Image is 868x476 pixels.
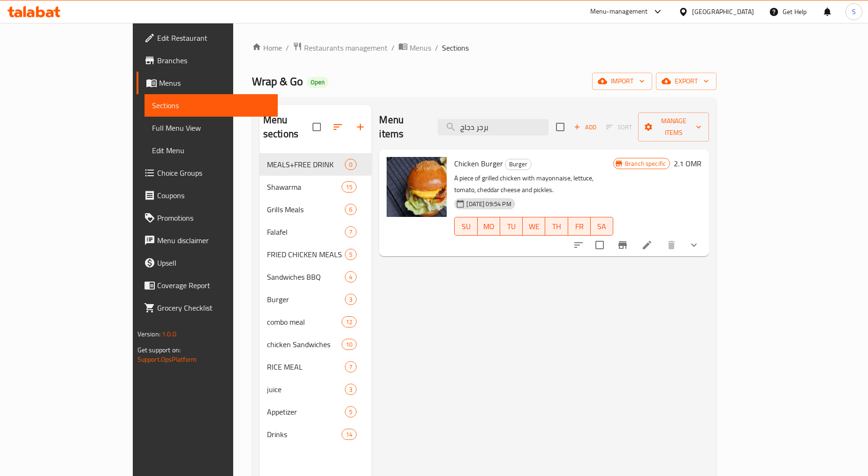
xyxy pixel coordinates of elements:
[345,160,356,169] span: 0
[259,176,372,198] div: Shawarma15
[570,120,600,134] span: Add item
[145,94,278,117] a: Sections
[345,159,357,170] div: items
[157,55,270,66] span: Branches
[463,200,515,208] span: [DATE] 09:54 PM
[349,116,372,138] button: Add section
[345,250,356,259] span: 5
[267,406,345,417] span: Appetizer
[327,116,349,138] span: Sort sections
[267,361,345,372] span: RICE MEAL
[611,234,634,256] button: Branch-specific-item
[259,198,372,221] div: Grills Meals6
[293,42,388,54] a: Restaurants management
[137,229,278,252] a: Menu disclaimer
[342,318,356,327] span: 12
[267,316,342,327] span: combo meal
[391,42,395,53] li: /
[267,226,345,238] span: Falafel
[342,430,356,439] span: 14
[591,217,613,236] button: SA
[267,429,342,440] span: Drinks
[157,190,270,201] span: Coupons
[157,302,270,313] span: Grocery Checklist
[259,288,372,311] div: Burger3
[600,120,638,134] span: Select section first
[259,356,372,378] div: RICE MEAL7
[259,311,372,333] div: combo meal12
[267,181,342,193] div: Shawarma
[683,234,705,256] button: show more
[526,220,541,233] span: WE
[162,328,176,340] span: 1.0.0
[592,73,652,90] button: import
[259,333,372,356] div: chicken Sandwiches10
[438,119,548,135] input: search
[342,340,356,349] span: 10
[621,159,670,168] span: Branch specific
[267,271,345,283] span: Sandwiches BBQ
[442,42,469,53] span: Sections
[387,157,447,217] img: Chicken Burger
[252,42,716,54] nav: breadcrumb
[137,274,278,297] a: Coverage Report
[345,408,356,416] span: 5
[590,235,609,255] span: Select to update
[345,226,357,238] div: items
[638,112,709,141] button: Manage items
[267,339,342,350] span: chicken Sandwiches
[345,385,356,394] span: 3
[481,220,496,233] span: MO
[159,77,270,89] span: Menus
[345,384,357,395] div: items
[304,42,388,53] span: Restaurants management
[145,139,278,162] a: Edit Menu
[286,42,289,53] li: /
[267,204,345,215] span: Grills Meals
[152,145,270,156] span: Edit Menu
[500,217,523,236] button: TU
[550,117,570,137] span: Select section
[568,217,591,236] button: FR
[307,78,328,86] span: Open
[656,73,716,90] button: export
[505,159,532,170] div: Burger
[307,117,327,137] span: Select all sections
[342,429,357,440] div: items
[259,243,372,266] div: FRIED CHICKEN MEALS5
[259,266,372,288] div: Sandwiches BBQ4
[267,249,345,260] span: FRIED CHICKEN MEALS
[660,234,683,256] button: delete
[345,406,357,417] div: items
[852,7,856,17] span: S
[263,113,313,141] h2: Menu sections
[307,77,328,88] div: Open
[572,122,598,133] span: Add
[152,122,270,134] span: Full Menu View
[137,162,278,184] a: Choice Groups
[157,257,270,268] span: Upsell
[342,181,357,193] div: items
[259,423,372,446] div: Drinks14
[152,100,270,111] span: Sections
[478,217,500,236] button: MO
[145,117,278,139] a: Full Menu View
[342,316,357,327] div: items
[259,153,372,176] div: MEALS+FREE DRINK0
[157,32,270,44] span: Edit Restaurant
[342,339,357,350] div: items
[267,159,345,170] span: MEALS+FREE DRINK
[345,363,356,372] span: 7
[454,217,477,236] button: SU
[570,120,600,134] button: Add
[454,172,613,196] p: A piece of grilled chicken with mayonnaise, lettuce, tomato, cheddar cheese and pickles.
[505,159,531,170] span: Burger
[345,271,357,283] div: items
